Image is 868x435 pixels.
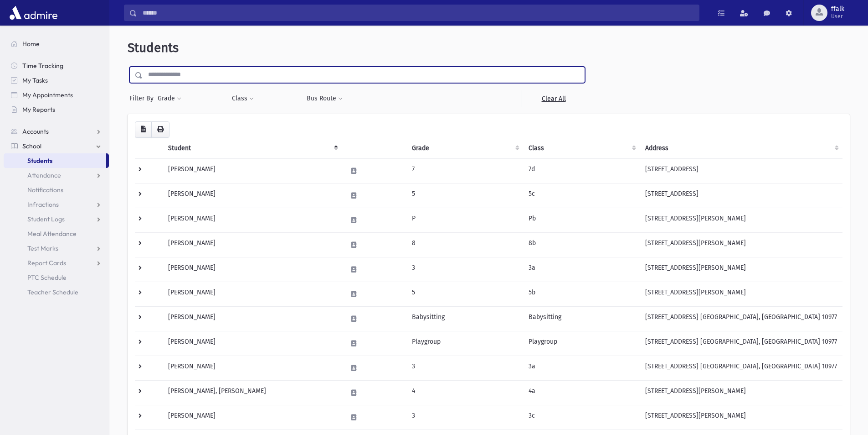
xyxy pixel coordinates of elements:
[831,13,844,20] span: User
[4,197,109,212] a: Infractions
[4,102,109,117] a: My Reports
[406,257,523,282] td: 3
[406,331,523,356] td: Playgroup
[4,37,109,51] a: Home
[163,208,342,232] td: [PERSON_NAME]
[4,241,109,256] a: Test Marks
[163,331,342,356] td: [PERSON_NAME]
[640,380,842,405] td: [STREET_ADDRESS][PERSON_NAME]
[163,405,342,430] td: [PERSON_NAME]
[22,76,48,84] span: My Tasks
[640,405,842,430] td: [STREET_ADDRESS][PERSON_NAME]
[4,153,106,168] a: Students
[4,139,109,153] a: School
[523,208,640,232] td: Pb
[4,73,109,88] a: My Tasks
[523,257,640,282] td: 3a
[523,405,640,430] td: 3c
[22,127,49,136] span: Accounts
[523,183,640,208] td: 5c
[22,105,55,114] span: My Reports
[406,282,523,306] td: 5
[523,232,640,257] td: 8b
[163,138,342,159] th: Student: activate to sort column descending
[4,212,109,226] a: Student Logs
[640,208,842,232] td: [STREET_ADDRESS][PERSON_NAME]
[4,285,109,299] a: Teacher Schedule
[4,124,109,139] a: Accounts
[640,306,842,331] td: [STREET_ADDRESS] [GEOGRAPHIC_DATA], [GEOGRAPHIC_DATA] 10977
[22,91,73,99] span: My Appointments
[4,88,109,102] a: My Appointments
[7,4,60,22] img: AdmirePro
[640,232,842,257] td: [STREET_ADDRESS][PERSON_NAME]
[406,183,523,208] td: 5
[128,40,179,55] span: Students
[163,380,342,405] td: [PERSON_NAME], [PERSON_NAME]
[4,183,109,197] a: Notifications
[523,380,640,405] td: 4a
[306,90,343,107] button: Bus Route
[163,306,342,331] td: [PERSON_NAME]
[163,257,342,282] td: [PERSON_NAME]
[640,183,842,208] td: [STREET_ADDRESS]
[22,40,40,48] span: Home
[22,142,41,150] span: School
[27,230,77,238] span: Meal Attendance
[523,138,640,159] th: Class: activate to sort column ascending
[640,158,842,183] td: [STREET_ADDRESS]
[406,405,523,430] td: 3
[640,282,842,306] td: [STREET_ADDRESS][PERSON_NAME]
[640,331,842,356] td: [STREET_ADDRESS] [GEOGRAPHIC_DATA], [GEOGRAPHIC_DATA] 10977
[406,232,523,257] td: 8
[523,356,640,380] td: 3a
[157,90,182,107] button: Grade
[831,5,844,13] span: ffalk
[27,186,63,194] span: Notifications
[640,257,842,282] td: [STREET_ADDRESS][PERSON_NAME]
[163,282,342,306] td: [PERSON_NAME]
[523,331,640,356] td: Playgroup
[406,356,523,380] td: 3
[640,356,842,380] td: [STREET_ADDRESS] [GEOGRAPHIC_DATA], [GEOGRAPHIC_DATA] 10977
[163,158,342,183] td: [PERSON_NAME]
[406,208,523,232] td: P
[163,356,342,380] td: [PERSON_NAME]
[4,270,109,285] a: PTC Schedule
[22,62,63,70] span: Time Tracking
[523,282,640,306] td: 5b
[4,58,109,73] a: Time Tracking
[522,90,585,107] a: Clear All
[27,259,66,267] span: Report Cards
[406,380,523,405] td: 4
[27,215,65,223] span: Student Logs
[163,232,342,257] td: [PERSON_NAME]
[406,306,523,331] td: Babysitting
[137,5,699,21] input: Search
[231,90,254,107] button: Class
[27,273,67,282] span: PTC Schedule
[4,256,109,270] a: Report Cards
[523,158,640,183] td: 7d
[406,138,523,159] th: Grade: activate to sort column ascending
[129,94,157,103] span: Filter By
[27,200,59,209] span: Infractions
[4,168,109,183] a: Attendance
[640,138,842,159] th: Address: activate to sort column ascending
[27,157,52,165] span: Students
[4,226,109,241] a: Meal Attendance
[163,183,342,208] td: [PERSON_NAME]
[523,306,640,331] td: Babysitting
[27,244,58,252] span: Test Marks
[151,121,169,138] button: Print
[27,171,61,179] span: Attendance
[135,121,152,138] button: CSV
[27,288,78,296] span: Teacher Schedule
[406,158,523,183] td: 7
